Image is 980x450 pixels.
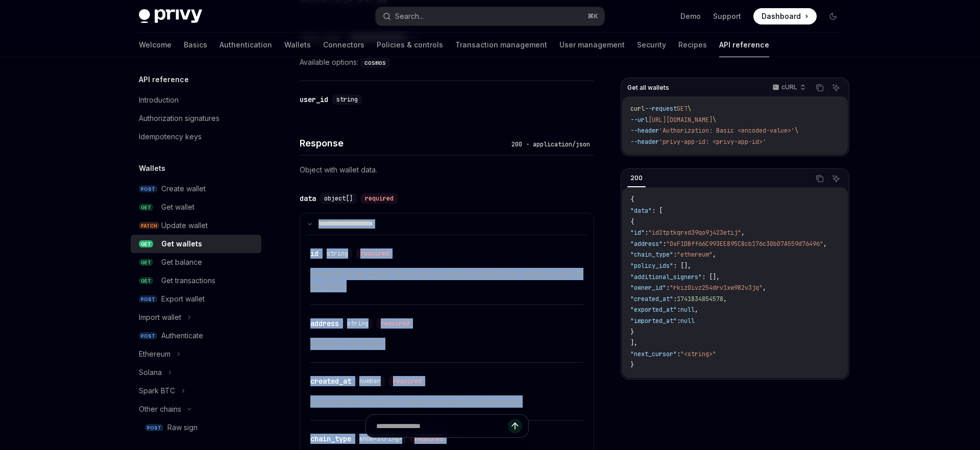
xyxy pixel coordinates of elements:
span: : [677,350,680,358]
div: Other chains [139,403,181,415]
div: user_id [300,94,328,105]
p: Unique ID of the wallet. This will be the primary identifier when using the wallet in the future. [310,268,583,292]
span: \ [795,127,798,135]
div: created_at [310,376,351,386]
span: "id2tptkqrxd39qo9j423etij" [648,229,741,237]
span: : [673,251,677,259]
span: --header [630,138,659,146]
a: GETGet balance [131,253,261,271]
button: Toggle dark mode [825,8,841,24]
div: Get wallet [161,201,194,213]
div: Idempotency keys [139,131,202,143]
span: POST [145,424,163,432]
span: "imported_at" [630,317,677,325]
a: Welcome [139,33,171,57]
h4: Response [300,136,507,150]
span: null [680,306,695,314]
span: { [630,195,634,204]
a: POSTExport wallet [131,290,261,308]
span: 'privy-app-id: <privy-app-id>' [659,138,766,146]
span: \ [688,105,691,113]
button: Ask AI [829,172,843,185]
a: Basics [184,33,207,57]
div: Create wallet [161,183,206,195]
a: Connectors [323,33,364,57]
div: required [361,193,398,204]
span: ], [630,339,638,347]
div: Search... [395,10,424,22]
a: GETGet transactions [131,271,261,290]
span: POST [139,185,157,193]
p: Object with wallet data. [300,164,594,176]
span: } [630,361,634,369]
span: GET [139,204,153,211]
a: POSTRaw sign [131,418,261,437]
span: curl [630,105,645,113]
span: "ethereum" [677,251,713,259]
div: data [300,193,316,204]
div: Get wallets [161,238,202,250]
div: id [310,248,318,259]
div: Raw sign [167,421,198,434]
span: "id" [630,229,645,237]
span: object[] [324,194,353,203]
a: POSTCreate wallet [131,180,261,198]
div: Get transactions [161,274,215,287]
span: "next_cursor" [630,350,677,358]
a: Transaction management [455,33,547,57]
span: GET [139,259,153,266]
span: } [630,328,634,336]
div: required [389,376,426,386]
span: number [359,377,381,385]
div: Authorization signatures [139,112,219,124]
div: Get balance [161,256,202,268]
a: Support [713,11,741,21]
span: --header [630,127,659,135]
div: Available options: [300,56,594,68]
span: : [663,240,666,248]
div: required [356,248,393,259]
a: Authentication [219,33,272,57]
span: --url [630,116,648,124]
a: Dashboard [753,8,817,24]
a: Policies & controls [377,33,443,57]
span: : [666,284,670,292]
a: POSTAuthenticate [131,327,261,345]
span: , [763,284,766,292]
span: 1741834854578 [677,295,723,303]
div: 200 [627,172,646,184]
div: Update wallet [161,219,208,232]
code: cosmos [360,58,390,68]
div: Solana [139,366,162,379]
a: Authorization signatures [131,109,261,128]
a: Security [637,33,666,57]
button: Search...⌘K [376,7,604,26]
h5: Wallets [139,162,165,174]
span: : [677,306,680,314]
button: Ask AI [829,81,843,94]
span: ⌘ K [587,12,598,20]
span: : [], [673,262,691,270]
span: POST [139,332,157,340]
a: Demo [680,11,701,21]
a: Wallets [284,33,311,57]
h5: API reference [139,73,189,86]
span: 'Authorization: Basic <encoded-value>' [659,127,795,135]
span: "<string>" [680,350,716,358]
span: Get all wallets [627,84,669,92]
span: "address" [630,240,663,248]
div: required [377,318,413,329]
button: Copy the contents from the code block [813,172,826,185]
div: Export wallet [161,293,205,305]
span: : [677,317,680,325]
span: : [], [702,273,720,281]
div: Introduction [139,94,179,106]
a: PATCHUpdate wallet [131,216,261,235]
span: "owner_id" [630,284,666,292]
div: Ethereum [139,348,170,360]
span: --request [645,105,677,113]
a: API reference [719,33,769,57]
span: "exported_at" [630,306,677,314]
span: "rkiz0ivz254drv1xw982v3jq" [670,284,763,292]
span: "policy_ids" [630,262,673,270]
